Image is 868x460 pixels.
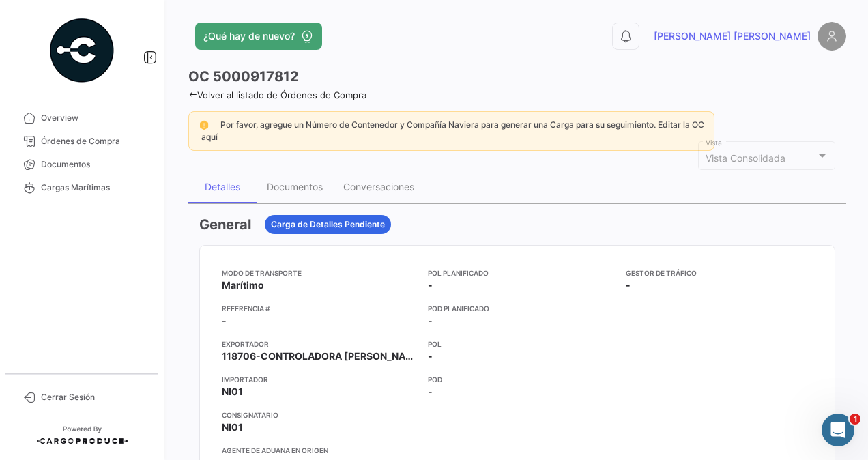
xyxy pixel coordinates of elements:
[220,119,704,130] span: Por favor, agregue un Número de Contenedor y Compañía Naviera para generar una Carga para su segu...
[222,409,417,420] app-card-info-title: Consignatario
[654,29,811,43] span: [PERSON_NAME] [PERSON_NAME]
[428,268,615,278] app-card-info-title: POL Planificado
[267,181,323,192] div: Documentos
[428,349,433,363] span: -
[343,181,414,192] div: Conversaciones
[222,303,417,314] app-card-info-title: Referencia #
[222,374,417,385] app-card-info-title: Importador
[222,339,417,349] app-card-info-title: Exportador
[203,29,295,43] span: ¿Qué hay de nuevo?
[11,106,153,130] a: Overview
[41,135,147,147] span: Órdenes de Compra
[626,268,813,278] app-card-info-title: Gestor de Tráfico
[222,278,264,292] span: Marítimo
[188,67,299,86] h3: OC 5000917812
[222,268,417,278] app-card-info-title: Modo de Transporte
[706,152,785,164] span: Vista Consolidada
[626,278,631,292] span: -
[222,349,417,363] span: 118706-CONTROLADORA [PERSON_NAME] DE CV
[41,391,147,403] span: Cerrar Sesión
[271,218,385,231] span: Carga de Detalles Pendiente
[199,215,251,234] h3: General
[205,181,240,192] div: Detalles
[48,16,116,85] img: powered-by.png
[850,414,860,425] span: 1
[41,112,147,124] span: Overview
[222,314,227,328] span: -
[199,132,220,142] a: aquí
[11,153,153,176] a: Documentos
[428,385,433,399] span: -
[222,445,417,456] app-card-info-title: Agente de Aduana en Origen
[428,374,615,385] app-card-info-title: POD
[41,158,147,171] span: Documentos
[195,23,322,50] button: ¿Qué hay de nuevo?
[428,278,433,292] span: -
[818,22,846,51] img: placeholder-user.png
[822,414,854,446] iframe: Intercom live chat
[428,303,615,314] app-card-info-title: POD Planificado
[11,130,153,153] a: Órdenes de Compra
[41,182,147,194] span: Cargas Marítimas
[222,420,243,434] span: NI01
[428,339,615,349] app-card-info-title: POL
[188,89,366,100] a: Volver al listado de Órdenes de Compra
[222,385,243,399] span: NI01
[428,314,433,328] span: -
[11,176,153,199] a: Cargas Marítimas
